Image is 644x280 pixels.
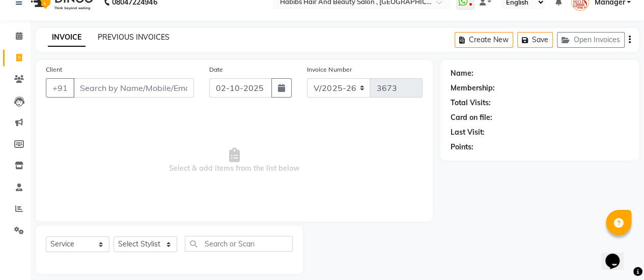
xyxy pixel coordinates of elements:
label: Date [209,65,223,74]
input: Search or Scan [185,236,293,252]
div: Total Visits: [451,98,491,108]
input: Search by Name/Mobile/Email/Code [73,78,194,98]
iframe: chat widget [601,239,634,270]
button: Open Invoices [557,32,625,48]
div: Points: [451,142,473,152]
button: +91 [46,78,74,98]
button: Save [517,32,553,48]
label: Client [46,65,62,74]
div: Last Visit: [451,127,485,138]
span: Select & add items from the list below [46,110,423,211]
a: PREVIOUS INVOICES [98,33,170,42]
button: Create New [455,32,513,48]
div: Name: [451,68,473,79]
a: INVOICE [48,28,86,47]
div: Card on file: [451,112,492,123]
div: Membership: [451,83,495,94]
label: Invoice Number [307,65,351,74]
